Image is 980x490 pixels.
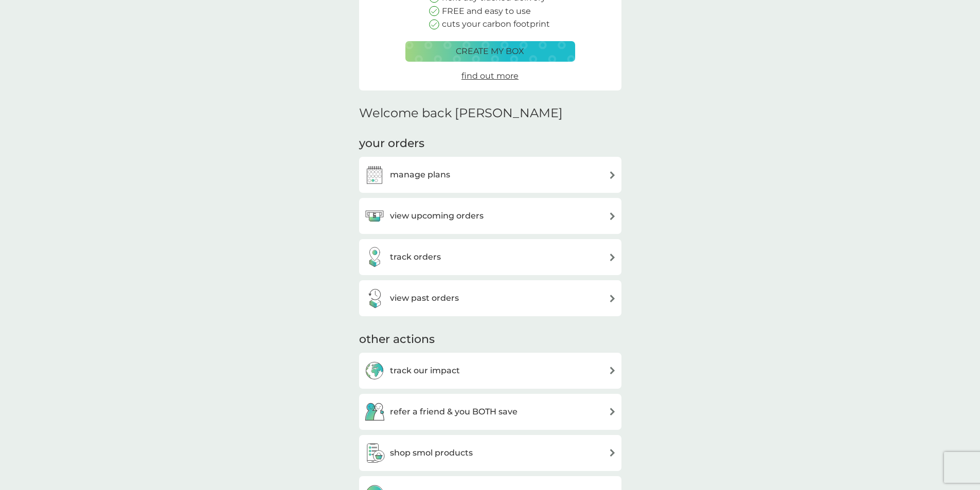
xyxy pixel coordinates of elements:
h3: other actions [359,332,435,348]
h3: track orders [390,250,441,264]
h3: shop smol products [390,446,473,460]
img: arrow right [609,408,616,415]
p: create my box [456,45,524,58]
button: create my box [405,41,575,62]
a: find out more [461,69,519,83]
h3: manage plans [390,168,450,182]
img: arrow right [609,367,616,374]
span: find out more [461,71,519,81]
h3: view upcoming orders [390,209,484,223]
img: arrow right [609,212,616,220]
img: arrow right [609,171,616,179]
p: cuts your carbon footprint [442,17,550,31]
img: arrow right [609,253,616,261]
img: arrow right [609,449,616,457]
h3: track our impact [390,364,460,377]
h3: view past orders [390,292,459,305]
p: FREE and easy to use [442,5,531,18]
h3: your orders [359,136,424,152]
h2: Welcome back [PERSON_NAME] [359,106,563,121]
h3: refer a friend & you BOTH save [390,405,518,419]
img: arrow right [609,295,616,302]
